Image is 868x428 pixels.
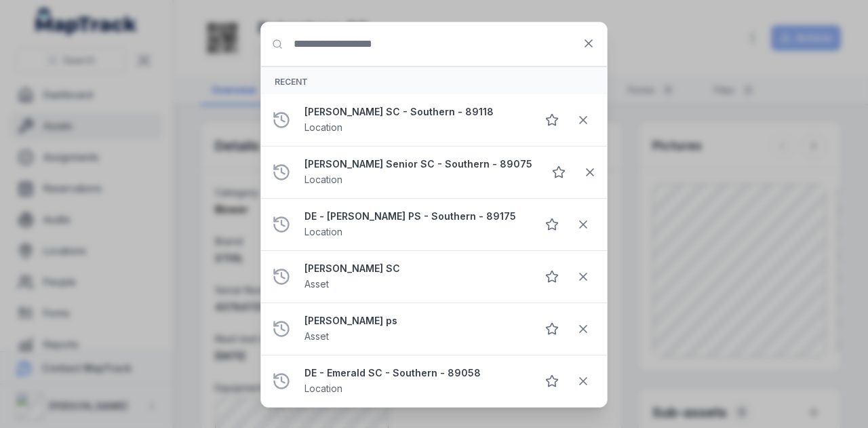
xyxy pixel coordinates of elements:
[304,366,526,380] strong: DE - Emerald SC - Southern - 89058
[304,105,526,119] strong: [PERSON_NAME] SC - Southern - 89118
[304,262,526,292] a: [PERSON_NAME] SCAsset
[304,330,329,342] span: Asset
[304,278,329,290] span: Asset
[304,226,342,237] span: Location
[304,105,526,135] a: [PERSON_NAME] SC - Southern - 89118Location
[304,314,526,344] a: [PERSON_NAME] psAsset
[304,157,532,187] a: [PERSON_NAME] Senior SC - Southern - 89075Location
[304,210,526,239] a: DE - [PERSON_NAME] PS - Southern - 89175Location
[304,366,526,396] a: DE - Emerald SC - Southern - 89058Location
[304,174,342,185] span: Location
[304,157,532,171] strong: [PERSON_NAME] Senior SC - Southern - 89075
[275,77,308,87] span: Recent
[304,210,526,223] strong: DE - [PERSON_NAME] PS - Southern - 89175
[304,262,526,275] strong: [PERSON_NAME] SC
[304,383,342,394] span: Location
[304,121,342,133] span: Location
[304,314,526,328] strong: [PERSON_NAME] ps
